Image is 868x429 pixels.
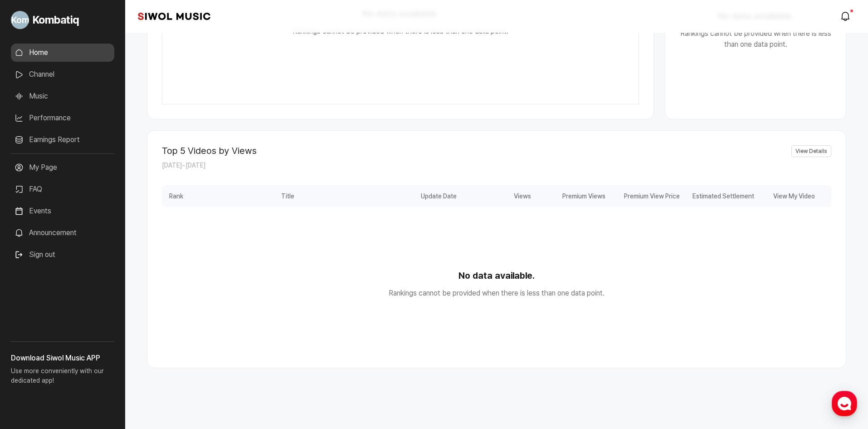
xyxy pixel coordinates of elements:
div: Update Date [385,185,459,207]
div: Rank [162,185,190,207]
div: View My Video [757,185,831,207]
a: Events [11,202,114,220]
a: Earnings Report [11,131,114,149]
div: performance [162,185,831,353]
a: Performance [11,109,114,127]
a: Announcement [11,224,114,242]
a: Channel [11,65,114,84]
span: Settings [134,301,156,309]
span: [DATE] ~ [DATE] [162,162,205,169]
a: My Page [11,158,114,177]
a: Go to My Profile [11,7,114,33]
a: Home [11,44,114,62]
span: Home [23,301,39,309]
h3: Download Siwol Music APP [11,353,114,364]
div: Title [190,185,385,207]
div: Premium View Price [608,185,683,207]
a: Music [11,87,114,105]
a: View Details [791,145,831,157]
p: Rankings cannot be provided when there is less than one data point. [162,288,831,299]
a: FAQ [11,180,114,198]
p: Use more conveniently with our dedicated app! [11,364,114,393]
button: Sign out [11,246,59,264]
h2: Top 5 Videos by Views [162,145,257,156]
a: Home [3,288,60,311]
a: Settings [117,288,174,311]
div: Estimated Settlement [683,185,757,207]
strong: No data available. [162,269,831,282]
div: Views [459,185,534,207]
a: modal.notifications [837,7,855,25]
div: Premium Views [534,185,608,207]
p: Rankings cannot be provided when there is less than one data point. [680,28,831,50]
span: Messages [75,302,102,309]
a: Messages [60,288,117,311]
span: Kombatiq [33,12,79,28]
